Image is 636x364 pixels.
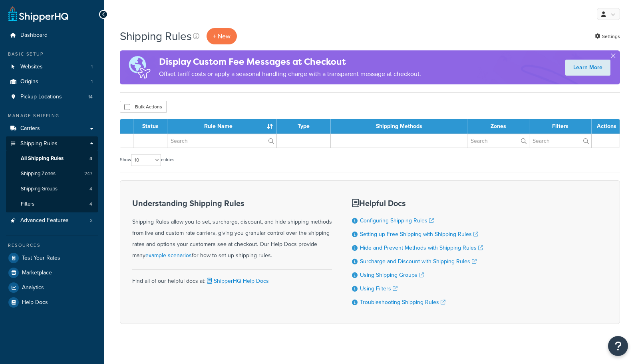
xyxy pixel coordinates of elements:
span: 2 [90,217,93,224]
input: Search [529,134,591,148]
a: Shipping Zones 247 [6,166,98,181]
span: Websites [20,64,43,70]
a: Surcharge and Discount with Shipping Rules [360,257,477,266]
span: Shipping Zones [21,170,56,177]
span: Test Your Rates [22,255,60,262]
div: Basic Setup [6,51,98,58]
button: Open Resource Center [608,336,628,356]
a: Using Shipping Groups [360,271,424,279]
span: Marketplace [22,270,52,276]
th: Actions [592,119,620,134]
a: Help Docs [6,295,98,310]
span: 4 [89,201,92,208]
li: Filters [6,197,98,212]
a: Shipping Groups 4 [6,182,98,196]
th: Shipping Methods [331,119,467,134]
a: Troubleshooting Shipping Rules [360,298,445,306]
th: Filters [529,119,592,134]
h1: Shipping Rules [120,28,192,44]
span: 247 [84,170,92,177]
span: Origins [20,78,38,85]
div: Manage Shipping [6,112,98,119]
a: Using Filters [360,284,397,293]
span: Carriers [20,125,40,132]
a: All Shipping Rules 4 [6,151,98,166]
span: All Shipping Rules [21,155,64,162]
h4: Display Custom Fee Messages at Checkout [159,55,421,68]
a: Hide and Prevent Methods with Shipping Rules [360,244,483,252]
a: Analytics [6,280,98,295]
p: + New [207,28,237,44]
h3: Understanding Shipping Rules [132,199,332,208]
span: Dashboard [20,32,48,39]
a: Origins 1 [6,74,98,89]
a: Test Your Rates [6,251,98,265]
span: Shipping Rules [20,140,58,147]
a: Dashboard [6,28,98,43]
a: Setting up Free Shipping with Shipping Rules [360,230,478,238]
span: 1 [91,64,93,70]
a: ShipperHQ Home [8,6,68,22]
th: Rule Name [167,119,277,134]
a: ShipperHQ Help Docs [205,277,269,285]
a: Configuring Shipping Rules [360,216,434,225]
li: All Shipping Rules [6,151,98,166]
span: Advanced Features [20,217,69,224]
input: Search [467,134,529,148]
span: 4 [89,186,92,192]
span: Shipping Groups [21,186,58,192]
a: Marketplace [6,266,98,280]
span: 1 [91,78,93,85]
li: Origins [6,74,98,89]
li: Shipping Groups [6,182,98,196]
a: Advanced Features 2 [6,213,98,228]
th: Type [277,119,331,134]
a: Filters 4 [6,197,98,212]
a: Websites 1 [6,60,98,74]
p: Offset tariff costs or apply a seasonal handling charge with a transparent message at checkout. [159,68,421,80]
span: 14 [88,94,93,100]
select: Showentries [131,154,161,166]
div: Shipping Rules allow you to set, surcharge, discount, and hide shipping methods from live and cus... [132,199,332,261]
div: Find all of our helpful docs at: [132,269,332,287]
li: Pickup Locations [6,90,98,104]
span: Analytics [22,284,44,291]
li: Advanced Features [6,213,98,228]
span: 4 [89,155,92,162]
a: Pickup Locations 14 [6,90,98,104]
label: Show entries [120,154,174,166]
th: Zones [467,119,529,134]
li: Websites [6,60,98,74]
span: Pickup Locations [20,94,62,100]
img: duties-banner-06bc72dcb5fe05cb3f9472aba00be2ae8eb53ab6f0d8bb03d382ba314ac3c341.png [120,50,159,84]
a: Learn More [565,60,610,76]
input: Search [167,134,276,148]
a: Shipping Rules [6,136,98,151]
span: Filters [21,201,34,208]
a: Settings [595,31,620,42]
a: Carriers [6,121,98,136]
li: Shipping Zones [6,166,98,181]
div: Resources [6,242,98,249]
h3: Helpful Docs [352,199,483,208]
li: Shipping Rules [6,136,98,212]
span: Help Docs [22,299,48,306]
th: Status [133,119,167,134]
a: example scenarios [145,251,192,260]
button: Bulk Actions [120,101,167,113]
